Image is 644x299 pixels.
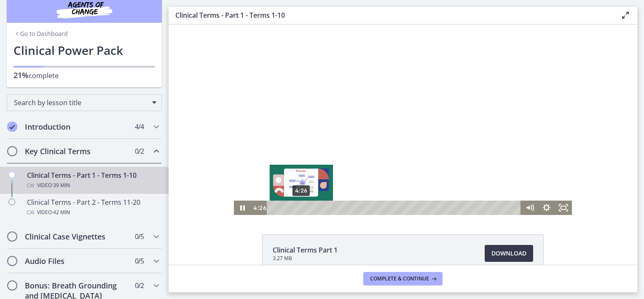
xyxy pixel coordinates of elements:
[135,231,144,242] span: 0 / 5
[491,248,526,258] span: Download
[7,122,17,132] i: Completed
[7,94,162,111] div: Search by lesson title
[27,170,158,190] div: Clinical Terms - Part 1 - Terms 1-10
[13,70,29,80] span: 21%
[25,122,128,132] h2: Introduction
[27,180,158,190] div: Video
[52,180,70,190] span: · 39 min
[175,10,607,20] h3: Clinical Terms - Part 1 - Terms 1-10
[370,275,429,282] span: Complete & continue
[485,245,533,262] a: Download
[25,231,128,242] h2: Clinical Case Vignettes
[135,146,144,156] span: 0 / 2
[135,122,144,132] span: 4 / 4
[27,197,158,217] div: Clinical Terms - Part 2 - Terms 11-20
[27,207,158,217] div: Video
[273,255,338,262] span: 3.27 MB
[13,30,68,38] a: Go to Dashboard
[370,176,386,190] button: Show settings menu
[14,98,148,107] span: Search by lesson title
[135,280,144,291] span: 0 / 2
[25,146,128,156] h2: Key Clinical Terms
[363,272,443,285] button: Complete & continue
[135,256,144,266] span: 0 / 5
[386,176,403,190] button: Fullscreen
[273,245,338,255] span: Clinical Terms Part 1
[52,207,70,217] span: · 42 min
[169,24,637,215] iframe: Video Lesson
[13,70,155,81] p: complete
[353,176,370,190] button: Mute
[25,256,128,266] h2: Audio Files
[13,41,155,59] h1: Clinical Power Pack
